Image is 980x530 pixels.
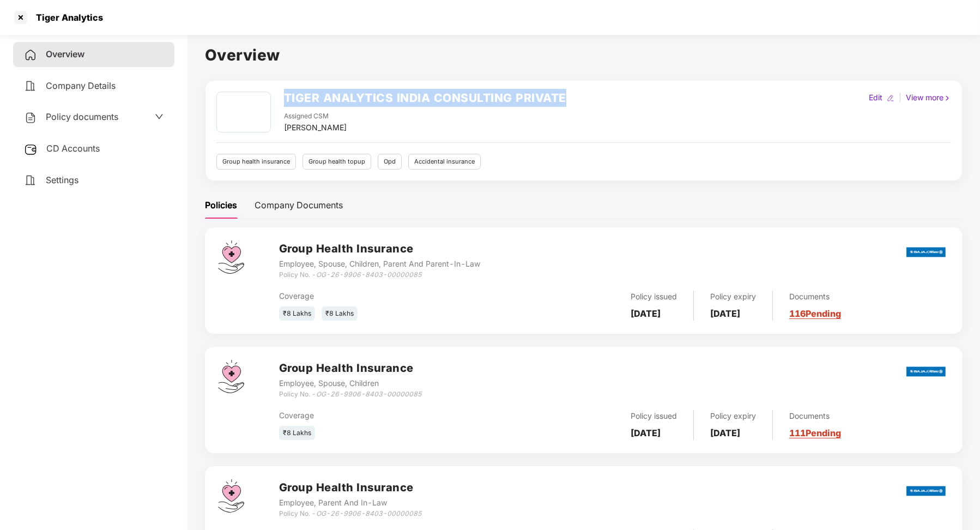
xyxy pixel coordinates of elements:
div: Tiger Analytics [29,12,103,23]
div: Policy No. - [279,389,422,400]
img: svg+xml;base64,PHN2ZyB4bWxucz0iaHR0cDovL3d3dy53My5vcmcvMjAwMC9zdmciIHdpZHRoPSIyNCIgaGVpZ2h0PSIyNC... [24,49,37,62]
div: Policy issued [631,410,677,422]
div: Policy No. - [279,270,480,280]
i: OG-26-9906-8403-00000085 [316,270,422,279]
div: Assigned CSM [284,111,347,122]
img: svg+xml;base64,PHN2ZyB4bWxucz0iaHR0cDovL3d3dy53My5vcmcvMjAwMC9zdmciIHdpZHRoPSI0Ny43MTQiIGhlaWdodD... [218,479,244,513]
h3: Group Health Insurance [279,360,422,377]
img: svg+xml;base64,PHN2ZyB3aWR0aD0iMjUiIGhlaWdodD0iMjQiIHZpZXdCb3g9IjAgMCAyNSAyNCIgZmlsbD0ibm9uZSIgeG... [24,143,38,156]
i: OG-26-9906-8403-00000085 [316,390,422,398]
div: Coverage [279,409,503,421]
span: CD Accounts [46,143,100,154]
div: Policy No. - [279,509,422,519]
img: svg+xml;base64,PHN2ZyB4bWxucz0iaHR0cDovL3d3dy53My5vcmcvMjAwMC9zdmciIHdpZHRoPSIyNCIgaGVpZ2h0PSIyNC... [24,111,37,124]
i: OG-26-9906-8403-00000085 [316,509,422,517]
img: svg+xml;base64,PHN2ZyB4bWxucz0iaHR0cDovL3d3dy53My5vcmcvMjAwMC9zdmciIHdpZHRoPSI0Ny43MTQiIGhlaWdodD... [218,360,244,393]
span: Company Details [46,80,116,91]
a: 111 Pending [789,427,841,438]
img: rightIcon [943,94,951,102]
img: svg+xml;base64,PHN2ZyB4bWxucz0iaHR0cDovL3d3dy53My5vcmcvMjAwMC9zdmciIHdpZHRoPSIyNCIgaGVpZ2h0PSIyNC... [24,80,37,93]
div: Edit [867,92,885,104]
div: Documents [789,291,841,303]
div: Group health insurance [216,154,296,170]
img: bajaj.png [906,240,946,264]
h1: Overview [205,43,963,67]
b: [DATE] [631,308,661,319]
span: Settings [46,174,78,185]
h2: TIGER ANALYTICS INDIA CONSULTING PRIVATE [284,89,566,107]
b: [DATE] [710,308,740,319]
div: ₹8 Lakhs [279,306,315,321]
div: Policy expiry [710,291,756,303]
img: svg+xml;base64,PHN2ZyB4bWxucz0iaHR0cDovL3d3dy53My5vcmcvMjAwMC9zdmciIHdpZHRoPSI0Ny43MTQiIGhlaWdodD... [218,240,244,274]
div: ₹8 Lakhs [322,306,358,321]
div: Documents [789,410,841,422]
span: down [155,112,164,121]
div: Group health topup [303,154,371,170]
h3: Group Health Insurance [279,240,480,257]
b: [DATE] [631,427,661,438]
div: Employee, Spouse, Children, Parent And Parent-In-Law [279,258,480,270]
div: | [897,92,904,104]
b: [DATE] [710,427,740,438]
div: Policy expiry [710,410,756,422]
div: Accidental insurance [408,154,481,170]
img: bajaj.png [906,479,946,503]
div: Employee, Parent And In-Law [279,497,422,509]
h3: Group Health Insurance [279,479,422,496]
div: Policy issued [631,291,677,303]
img: svg+xml;base64,PHN2ZyB4bWxucz0iaHR0cDovL3d3dy53My5vcmcvMjAwMC9zdmciIHdpZHRoPSIyNCIgaGVpZ2h0PSIyNC... [24,174,37,187]
a: 116 Pending [789,308,841,319]
div: Employee, Spouse, Children [279,377,422,389]
span: Overview [46,49,84,59]
div: Policies [205,198,237,212]
div: Opd [378,154,402,170]
img: bajaj.png [906,359,946,384]
div: ₹8 Lakhs [279,426,315,441]
span: Policy documents [46,111,118,122]
div: [PERSON_NAME] [284,122,347,134]
div: View more [904,92,953,104]
img: editIcon [887,94,894,102]
div: Coverage [279,290,503,302]
div: Company Documents [255,198,343,212]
